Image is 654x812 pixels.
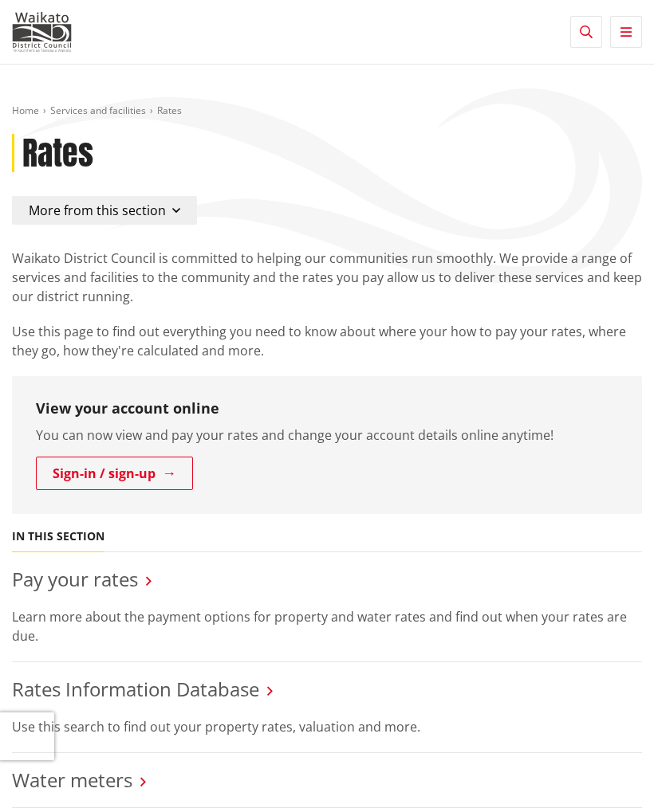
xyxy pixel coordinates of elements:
h3: View your account online [36,400,618,418]
nav: breadcrumb [12,104,642,118]
p: You can now view and pay your rates and change your account details online anytime! [36,426,618,445]
button: More from this section [12,196,197,225]
h5: In this section [12,530,104,543]
a: Sign-in / sign-up [36,457,193,490]
a: Pay your rates [12,566,138,592]
h1: Rates [22,134,93,172]
p: Use this page to find out everything you need to know about where your how to pay your rates, whe... [12,322,642,360]
a: Services and facilities [50,104,146,117]
p: Waikato District Council is committed to helping our communities run smoothly. We provide a range... [12,249,642,306]
img: Waikato District Council - Te Kaunihera aa Takiwaa o Waikato [12,12,72,52]
span: Rates [157,104,182,117]
a: Rates Information Database [12,676,259,702]
p: Learn more about the payment options for property and water rates and find out when your rates ar... [12,607,642,645]
a: Water meters [12,767,132,793]
a: Home [12,104,39,117]
p: Use this search to find out your property rates, valuation and more. [12,717,642,736]
span: More from this section [29,202,166,219]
